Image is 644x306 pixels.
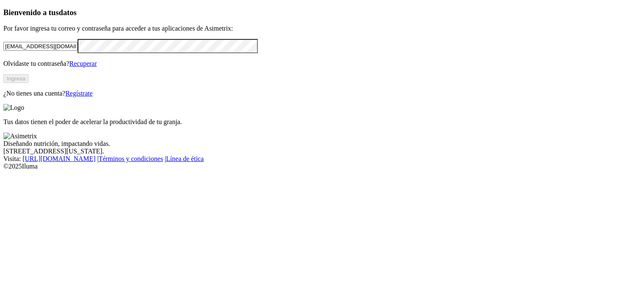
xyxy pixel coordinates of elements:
[3,8,641,17] h3: Bienvenido a tus
[23,155,96,162] a: [URL][DOMAIN_NAME]
[3,60,641,67] p: Olvidaste tu contraseña?
[59,8,77,17] span: datos
[3,42,78,51] input: Tu correo
[69,60,97,67] a: Recuperar
[65,90,93,97] a: Regístrate
[3,132,37,140] img: Asimetrix
[3,140,641,148] div: Diseñando nutrición, impactando vidas.
[166,155,204,162] a: Línea de ética
[3,163,641,170] div: © 2025 Iluma
[3,25,641,32] p: Por favor ingresa tu correo y contraseña para acceder a tus aplicaciones de Asimetrix:
[3,148,641,155] div: [STREET_ADDRESS][US_STATE].
[3,118,641,126] p: Tus datos tienen el poder de acelerar la productividad de tu granja.
[3,155,641,163] div: Visita : | |
[3,74,29,83] button: Ingresa
[99,155,163,162] a: Términos y condiciones
[3,90,641,97] p: ¿No tienes una cuenta?
[3,104,24,112] img: Logo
